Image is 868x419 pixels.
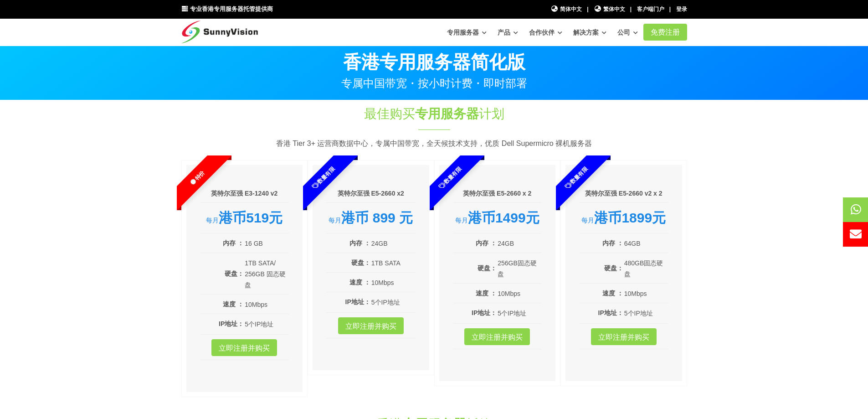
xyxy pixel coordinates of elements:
[594,5,625,14] a: 繁体中文
[617,24,638,41] a: 公司
[225,270,244,277] font: 硬盘：
[651,28,680,36] font: 免费注册
[371,240,388,247] font: 24GB
[329,217,341,224] font: 每月
[349,279,370,286] font: 速度 ：
[551,5,582,14] a: 简体中文
[498,310,526,317] font: 5个IP地址
[637,6,664,12] a: 客户端门户
[447,29,479,36] font: 专用服务器
[604,264,623,272] font: 硬盘：
[624,290,647,297] font: 10Mbps
[316,166,336,186] font: 数量有限
[581,217,594,224] font: 每月
[498,240,514,247] font: 24GB
[345,322,396,330] font: 立即注册并购买
[206,217,219,224] font: 每月
[245,270,285,289] font: 256GB 固态硬盘
[223,239,244,247] font: 内存 ：
[560,6,582,12] font: 简体中文
[442,166,462,186] font: 数量有限
[193,169,205,181] font: 特价
[219,344,270,352] font: 立即注册并购买
[338,190,404,197] font: 英特尔至强 E5-2660 x2
[573,24,606,41] a: 解决方案
[338,317,404,334] a: 立即注册并购买
[498,290,520,297] font: 10Mbps
[276,140,592,147] font: 香港 Tier 3+ 运营商数据中心，专属中国带宽，全天候技术支持，优质 Dell Supermicro 裸机服务器
[603,6,625,12] font: 繁体中文
[624,240,641,247] font: 64GB
[463,190,531,197] font: 英特尔至强 E5-2660 x 2
[624,310,653,317] font: 5个IP地址
[190,5,273,12] font: 专业香港专用服务器托管提供商
[211,339,277,356] a: 立即注册并购买
[676,6,687,12] a: 登录
[498,259,537,278] font: 256GB固态硬盘
[598,309,623,316] font: IP地址：
[464,328,530,345] a: 立即注册并购买
[472,309,497,316] font: IP地址：
[245,240,263,247] font: 16 GB
[455,217,468,224] font: 每月
[245,259,276,267] font: 1TB SATA/
[245,321,273,328] font: 5个IP地址
[341,77,527,89] font: 专属中国带宽・按小时计费・即时部署
[591,328,657,345] a: 立即注册并购买
[219,210,282,225] font: 港币519元
[598,333,649,341] font: 立即注册并购买
[468,210,539,225] font: 港币1499元
[415,107,479,121] font: 专用服务器
[476,239,497,247] font: 内存 ：
[476,290,497,297] font: 速度 ：
[643,24,687,41] a: 免费注册
[587,6,588,12] font: |
[371,259,401,267] font: 1TB SATA
[472,333,523,341] font: 立即注册并购买
[371,279,394,286] font: 10Mbps
[371,299,400,306] font: 5个IP地址
[343,52,525,72] font: 香港专用服务器简化版
[447,24,487,41] a: 专用服务器
[341,210,413,225] font: 港币 899 元
[498,29,510,36] font: 产品
[602,290,623,297] font: 速度 ：
[498,24,518,41] a: 产品
[569,166,589,186] font: 数量有限
[630,6,632,12] font: |
[211,190,277,197] font: 英特尔至强 E3-1240 v2
[245,301,267,308] font: 10Mbps
[624,259,663,278] font: 480GB固态硬盘
[602,239,623,247] font: 内存 ：
[223,300,244,308] font: 速度 ：
[529,29,555,36] font: 合作伙伴
[594,210,666,225] font: 港币1899元
[479,107,504,121] font: 计划
[573,29,599,36] font: 解决方案
[585,190,663,197] font: 英特尔至强 E5-2660 v2 x 2
[617,29,630,36] font: 公司
[478,264,497,272] font: 硬盘：
[219,320,244,327] font: IP地址：
[669,6,671,12] font: |
[345,298,370,305] font: IP地址：
[351,259,370,266] font: 硬盘：
[529,24,562,41] a: 合作伙伴
[349,239,370,247] font: 内存 ：
[364,107,415,121] font: 最佳购买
